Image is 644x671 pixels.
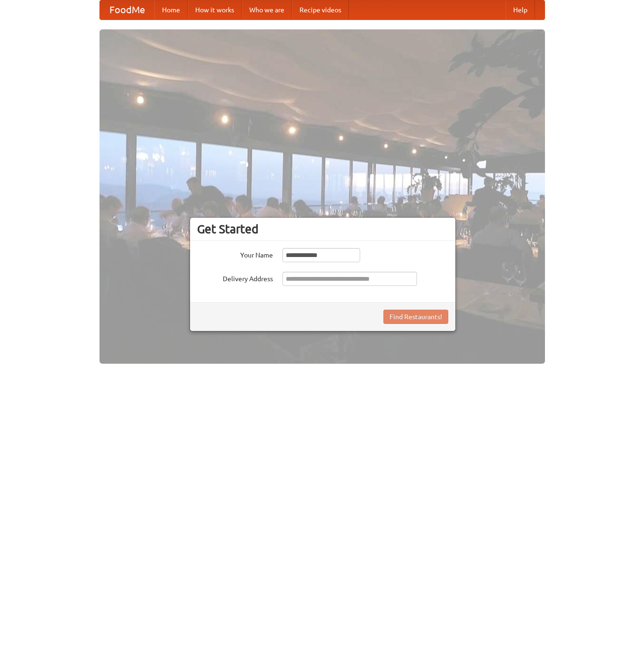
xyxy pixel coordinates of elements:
[197,272,273,284] label: Delivery Address
[292,0,349,19] a: Recipe videos
[383,310,448,324] button: Find Restaurants!
[100,0,154,19] a: FoodMe
[197,222,448,236] h3: Get Started
[197,248,273,260] label: Your Name
[154,0,188,19] a: Home
[188,0,242,19] a: How it works
[242,0,292,19] a: Who we are
[506,0,535,19] a: Help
